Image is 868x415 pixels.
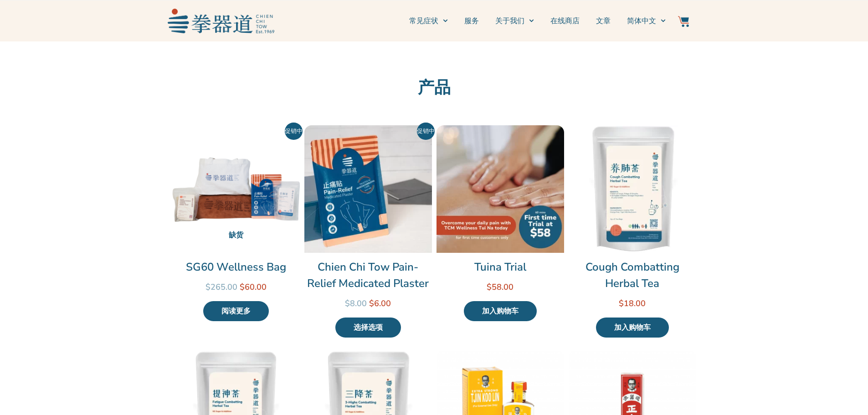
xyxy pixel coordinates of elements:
[487,282,514,292] bdi: 58.00
[172,125,300,253] a: 缺货
[205,282,211,292] span: $
[172,125,300,253] img: SG60 Wellness Bag
[205,282,237,292] bdi: 265.00
[172,78,696,98] h2: 产品
[596,10,611,32] a: 文章
[678,16,689,27] img: Website Icon-03
[464,301,537,321] a: 加入购物车：“Tuina Trial”
[417,123,435,140] span: 促销中
[304,259,432,292] a: Chien Chi Tow Pain-Relief Medicated Plaster
[464,10,479,32] a: 服务
[409,10,448,32] a: 常见症状
[569,259,696,292] a: Cough Combatting Herbal Tea
[369,298,374,309] span: $
[345,298,367,309] bdi: 8.00
[619,298,624,309] span: $
[437,259,564,275] a: Tuina Trial
[172,259,300,275] a: SG60 Wellness Bag
[180,226,293,246] span: 缺货
[550,10,580,32] a: 在线商店
[627,15,656,26] span: 简体中文
[369,298,391,309] bdi: 6.00
[304,125,432,253] img: Chien Chi Tow Pain-Relief Medicated Plaster
[627,10,666,32] a: 简体中文
[345,298,350,309] span: $
[240,282,267,292] bdi: 60.00
[335,318,401,338] a: 为“Chien Chi Tow Pain-Relief Medicated Plaster”选择选项
[487,282,492,292] span: $
[495,10,534,32] a: 关于我们
[285,123,303,140] span: 促销中
[569,125,696,253] img: Cough Combatting Herbal Tea
[619,298,646,309] bdi: 18.00
[279,10,666,32] nav: Menu
[203,301,269,321] a: 详细了解 “SG60 Wellness Bag”
[437,125,564,253] img: Tuina Trial
[596,318,669,338] a: 加入购物车：“Cough Combatting Herbal Tea”
[240,282,245,292] span: $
